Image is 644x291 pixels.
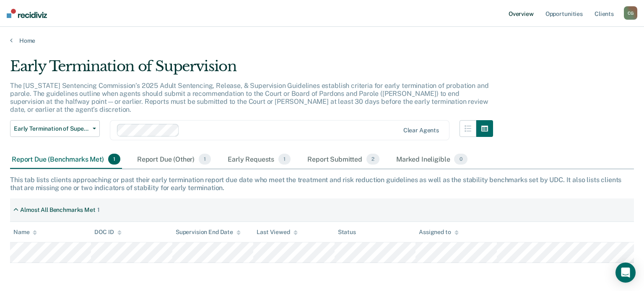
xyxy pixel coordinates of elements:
div: Report Due (Benchmarks Met)1 [10,150,122,169]
div: Early Termination of Supervision [10,58,493,82]
div: Early Requests1 [226,150,292,169]
button: Early Termination of Supervision [10,120,100,137]
img: Recidiviz [7,9,47,18]
button: CG [624,6,637,20]
div: Marked Ineligible0 [395,150,469,169]
div: Report Submitted2 [306,150,381,169]
div: C G [624,6,637,20]
div: Supervision End Date [176,229,241,236]
a: Home [10,37,634,44]
div: Status [338,229,356,236]
span: 1 [278,154,291,165]
div: Assigned to [419,229,458,236]
div: This tab lists clients approaching or past their early termination report due date who meet the t... [10,176,634,192]
div: DOC ID [94,229,121,236]
span: 1 [199,154,211,165]
div: Almost All Benchmarks Met1 [10,203,103,217]
p: The [US_STATE] Sentencing Commission’s 2025 Adult Sentencing, Release, & Supervision Guidelines e... [10,82,489,114]
span: 0 [454,154,467,165]
div: Name [13,229,37,236]
div: Clear agents [403,127,439,134]
div: Open Intercom Messenger [615,263,636,283]
span: Early Termination of Supervision [14,125,89,132]
div: Report Due (Other)1 [135,150,213,169]
div: Last Viewed [257,229,297,236]
div: Almost All Benchmarks Met [20,206,96,214]
span: 2 [366,154,379,165]
span: 1 [108,154,120,165]
div: 1 [97,206,100,214]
